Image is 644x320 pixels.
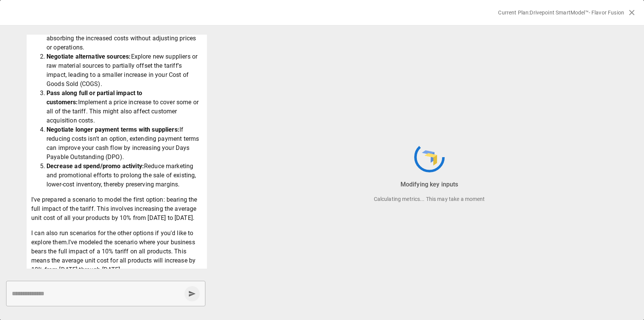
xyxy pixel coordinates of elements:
[498,9,624,16] p: Current Plan: Drivepoint SmartModel™- Flavor Fusion
[46,162,144,170] strong: Decrease ad spend/promo activity:
[46,89,202,125] li: Implement a price increase to cover some or all of the tariff. This might also affect customer ac...
[31,195,202,223] p: I've prepared a scenario to model the first option: bearing the full impact of the tariff. This i...
[46,53,131,60] strong: Negotiate alternative sources:
[215,195,644,203] p: Calculating metrics... This may take a moment
[46,162,202,189] li: Reduce marketing and promotional efforts to prolong the sale of existing, lower-cost inventory, t...
[46,89,144,106] strong: Pass along full or partial impact to customers:
[422,150,437,166] img: Drivepoint
[46,125,202,162] li: If reducing costs isn't an option, extending payment terms can improve your cash flow by increasi...
[46,52,202,89] li: Explore new suppliers or raw material sources to partially offset the tariff's impact, leading to...
[46,126,179,133] strong: Negotiate longer payment terms with suppliers:
[400,180,458,189] p: Modifying key inputs
[46,25,202,52] li: This scenario involves absorbing the increased costs without adjusting prices or operations.
[31,229,202,274] p: I can also run scenarios for the other options if you'd like to explore them.I've modeled the sce...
